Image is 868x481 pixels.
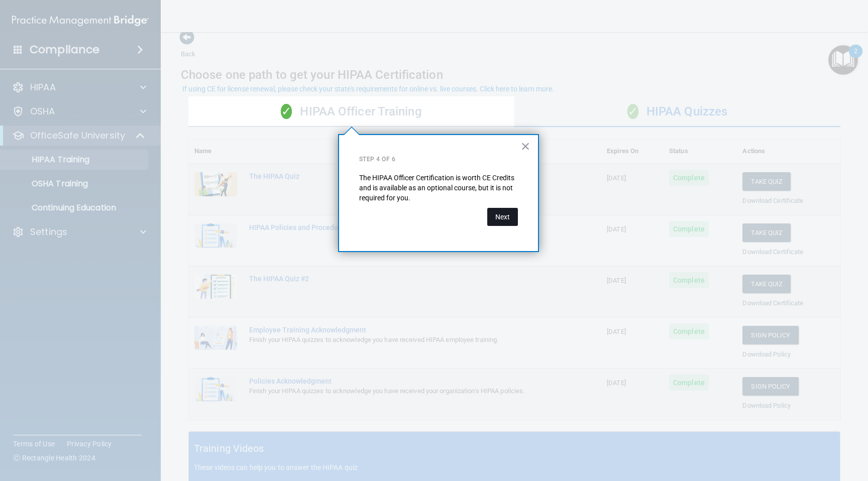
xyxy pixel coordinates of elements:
button: Next [487,208,518,226]
div: HIPAA Officer Training [188,97,514,127]
p: The HIPAA Officer Certification is worth CE Credits and is available as an optional course, but i... [359,173,518,203]
p: Step 4 of 6 [359,155,518,164]
button: Close [521,138,530,154]
span: ✓ [281,104,292,119]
